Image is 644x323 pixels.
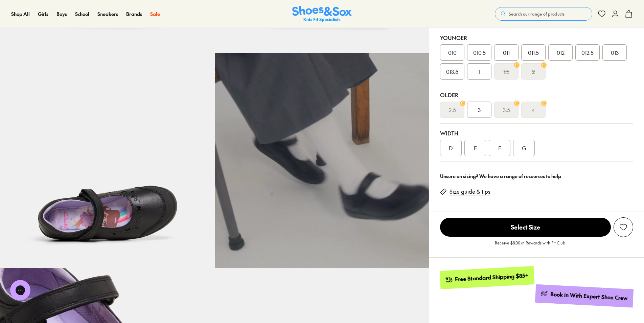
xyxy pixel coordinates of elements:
[150,10,160,18] a: Sale
[535,284,634,307] a: Book in With Expert Shoe Crew
[455,272,529,283] div: Free Standard Shipping $85+
[581,48,594,57] span: 012.5
[504,67,509,76] s: 1.5
[440,218,611,237] span: Select Size
[440,266,534,289] a: Free Standard Shipping $85+
[528,48,539,57] span: 011.5
[446,67,458,76] span: 013.5
[11,10,30,17] span: Shop All
[38,10,48,18] a: Girls
[56,10,67,17] span: Boys
[503,106,510,114] s: 3.5
[513,140,535,156] div: G
[97,10,118,17] span: Sneakers
[489,140,510,156] div: F
[614,217,633,237] button: Add to Wishlist
[56,10,67,18] a: Boys
[464,140,486,156] div: E
[495,240,565,252] p: Receive $8.00 in Rewards with Fit Club
[7,278,34,303] iframe: Gorgias live chat messenger
[448,48,457,57] span: 010
[503,48,510,57] span: 011
[150,10,160,17] span: Sale
[532,67,535,76] s: 2
[478,106,481,114] span: 3
[292,6,352,22] a: Shoes & Sox
[450,188,490,195] a: Size guide & tips
[75,10,89,18] a: School
[440,34,633,42] div: Younger
[97,10,118,18] a: Sneakers
[479,67,480,76] span: 1
[440,140,462,156] div: D
[126,10,142,17] span: Brands
[532,106,535,114] s: 4
[440,173,633,180] div: Unsure on sizing? We have a range of resources to help
[440,91,633,99] div: Older
[75,10,89,17] span: School
[292,6,352,22] img: SNS_Logo_Responsive.svg
[509,11,565,17] span: Search our range of products
[495,7,592,21] button: Search our range of products
[440,129,633,137] div: Width
[11,10,30,18] a: Shop All
[38,10,48,17] span: Girls
[611,48,619,57] span: 013
[126,10,142,18] a: Brands
[473,48,486,57] span: 010.5
[449,106,456,114] s: 2.5
[440,217,611,237] button: Select Size
[215,53,430,268] a: Cloud Castle Bailee
[550,290,628,302] div: Book in With Expert Shoe Crew
[557,48,565,57] span: 012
